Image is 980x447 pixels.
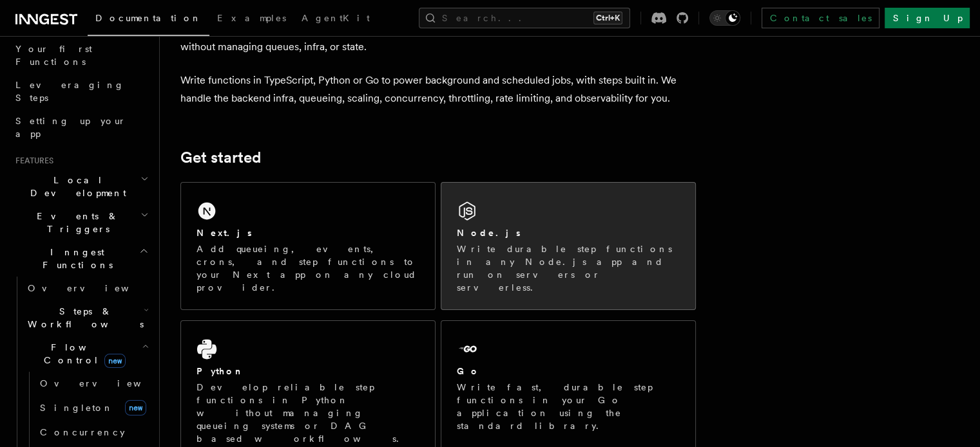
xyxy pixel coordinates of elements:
[15,80,124,103] span: Leveraging Steps
[40,403,113,413] span: Singleton
[885,8,970,28] a: Sign Up
[217,13,286,23] span: Examples
[457,365,480,378] h2: Go
[593,12,622,24] kbd: Ctrl+K
[419,8,630,28] button: Search...Ctrl+K
[35,421,151,444] a: Concurrency
[197,365,244,378] h2: Python
[10,246,139,271] span: Inngest Functions
[23,277,151,300] a: Overview
[180,71,696,107] p: Write functions in TypeScript, Python or Go to power background and scheduled jobs, with steps bu...
[10,205,151,241] button: Events & Triggers
[10,73,151,109] a: Leveraging Steps
[294,4,378,35] a: AgentKit
[10,37,151,73] a: Your first Functions
[15,116,126,139] span: Setting up your app
[457,226,521,239] h2: Node.js
[23,300,151,336] button: Steps & Workflows
[10,156,53,166] span: Features
[180,149,261,167] a: Get started
[180,20,696,56] p: Inngest is an event-driven durable execution platform that allows you to run fast, reliable code ...
[10,169,151,205] button: Local Development
[95,13,202,23] span: Documentation
[302,13,370,23] span: AgentKit
[457,242,680,294] p: Write durable step functions in any Node.js app and run on servers or serverless.
[35,395,151,421] a: Singletonnew
[40,427,125,437] span: Concurrency
[457,381,680,432] p: Write fast, durable step functions in your Go application using the standard library.
[125,400,146,415] span: new
[23,305,144,331] span: Steps & Workflows
[180,182,436,310] a: Next.jsAdd queueing, events, crons, and step functions to your Next app on any cloud provider.
[709,10,740,26] button: Toggle dark mode
[104,354,126,368] span: new
[197,381,419,445] p: Develop reliable step functions in Python without managing queueing systems or DAG based workflows.
[10,174,140,199] span: Local Development
[10,109,151,145] a: Setting up your app
[35,372,151,395] a: Overview
[197,242,419,294] p: Add queueing, events, crons, and step functions to your Next app on any cloud provider.
[40,378,173,388] span: Overview
[10,210,140,235] span: Events & Triggers
[10,241,151,277] button: Inngest Functions
[197,226,252,239] h2: Next.js
[209,4,294,35] a: Examples
[88,4,209,36] a: Documentation
[15,44,92,67] span: Your first Functions
[762,8,879,28] a: Contact sales
[441,182,696,310] a: Node.jsWrite durable step functions in any Node.js app and run on servers or serverless.
[23,341,142,367] span: Flow Control
[28,283,160,293] span: Overview
[23,336,151,372] button: Flow Controlnew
